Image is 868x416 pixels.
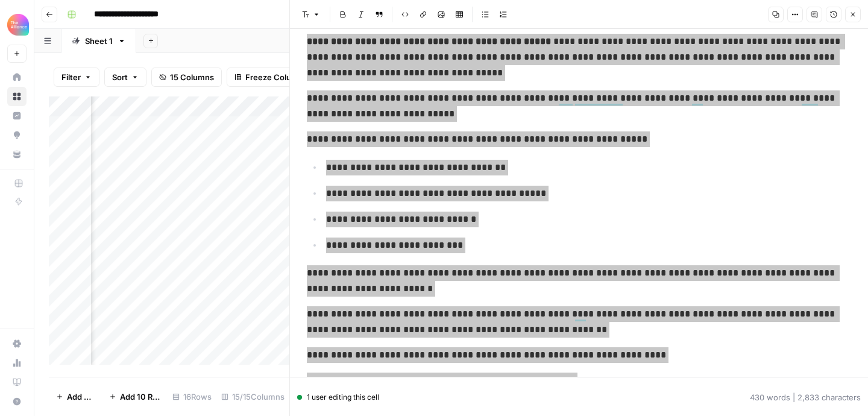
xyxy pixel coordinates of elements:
[297,392,379,403] div: 1 user editing this cell
[227,68,315,87] button: Freeze Columns
[7,68,27,87] a: Home
[7,373,27,392] a: Learning Hub
[104,68,146,87] button: Sort
[7,353,27,373] a: Usage
[61,29,136,53] a: Sheet 1
[7,145,27,164] a: Your Data
[7,10,27,40] button: Workspace: Alliance
[67,391,95,403] span: Add Row
[85,35,113,47] div: Sheet 1
[170,71,214,83] span: 15 Columns
[7,392,27,411] button: Help + Support
[120,391,161,403] span: Add 10 Rows
[245,71,307,83] span: Freeze Columns
[49,387,102,406] button: Add Row
[7,87,27,106] a: Browse
[216,387,289,406] div: 15/15 Columns
[750,391,861,403] div: 430 words | 2,833 characters
[61,71,81,83] span: Filter
[102,387,168,406] button: Add 10 Rows
[7,125,27,145] a: Opportunities
[54,68,99,87] button: Filter
[112,71,128,83] span: Sort
[168,387,216,406] div: 16 Rows
[7,106,27,125] a: Insights
[7,334,27,353] a: Settings
[151,68,222,87] button: 15 Columns
[7,14,29,36] img: Alliance Logo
